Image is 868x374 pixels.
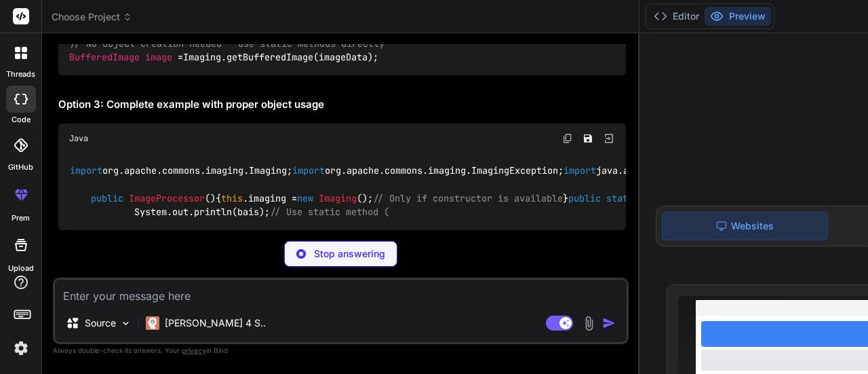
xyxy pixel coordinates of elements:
[53,344,629,357] p: Always double-check its answers. Your in Bind
[9,337,33,360] img: settings
[58,97,626,113] h2: Option 3: Complete example with proper object usage
[581,316,597,331] img: attachment
[70,37,384,50] span: // No object creation needed - use static methods directly
[120,318,132,329] img: Pick Models
[165,316,266,330] p: [PERSON_NAME] 4 S..
[146,316,159,330] img: Claude 4 Sonnet
[85,316,116,330] p: Source
[373,192,563,204] span: // Only if constructor is available
[568,192,601,204] span: public
[314,247,385,261] p: Stop answering
[8,162,33,173] label: GitHub
[178,52,183,64] span: =
[6,69,35,80] label: threads
[69,133,88,144] span: Java
[606,192,639,204] span: static
[648,7,705,26] button: Editor
[705,7,771,26] button: Preview
[603,132,615,145] img: Open in Browser
[564,165,596,177] span: import
[70,165,102,177] span: import
[602,316,616,330] img: icon
[52,10,132,24] span: Choose Project
[182,346,206,354] span: privacy
[129,192,205,204] span: ImageProcessor
[205,192,216,204] span: ()
[562,133,573,144] img: copy
[69,52,140,64] span: BufferedImage
[69,37,384,64] code: Imaging.getBufferedImage(imageData);
[8,263,34,274] label: Upload
[662,212,827,240] div: Websites
[12,212,30,224] label: prem
[12,114,31,126] label: code
[91,192,123,204] span: public
[297,192,313,204] span: new
[145,52,172,64] span: image
[292,165,325,177] span: import
[319,192,357,204] span: Imaging
[221,192,243,204] span: this
[578,129,597,148] button: Save file
[270,206,389,219] span: // Use static method (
